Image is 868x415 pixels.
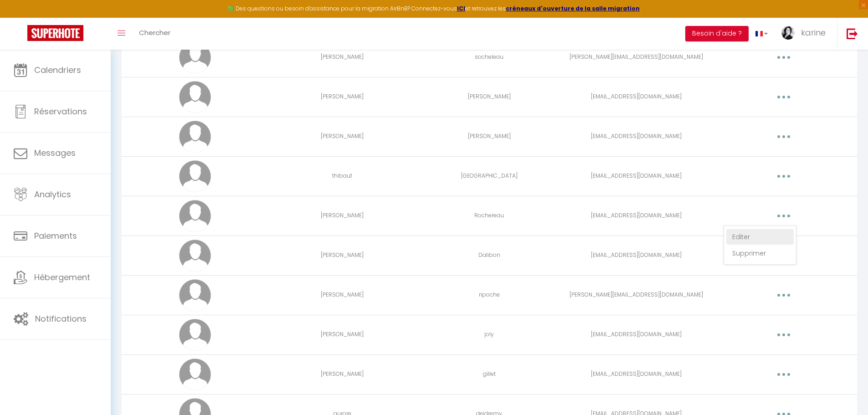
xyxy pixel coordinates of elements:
[781,26,795,40] img: ...
[775,18,837,50] a: ... karine
[416,236,563,275] td: Dalibon
[563,236,710,275] td: [EMAIL_ADDRESS][DOMAIN_NAME]
[563,196,710,236] td: [EMAIL_ADDRESS][DOMAIN_NAME]
[563,117,710,156] td: [EMAIL_ADDRESS][DOMAIN_NAME]
[35,313,87,324] span: Notifications
[416,156,563,196] td: [GEOGRAPHIC_DATA]
[179,160,211,192] img: avatar.png
[179,240,211,272] img: avatar.png
[179,81,211,113] img: avatar.png
[179,200,211,232] img: avatar.png
[179,41,211,73] img: avatar.png
[563,77,710,117] td: [EMAIL_ADDRESS][DOMAIN_NAME]
[269,354,416,394] td: [PERSON_NAME]
[34,64,81,76] span: Calendriers
[269,236,416,275] td: [PERSON_NAME]
[179,359,211,390] img: avatar.png
[506,5,640,12] a: créneaux d'ouverture de la salle migration
[34,106,87,117] span: Réservations
[801,27,826,38] span: karine
[269,156,416,196] td: thibaut
[416,37,563,77] td: socheleau
[179,121,211,153] img: avatar.png
[563,37,710,77] td: [PERSON_NAME][EMAIL_ADDRESS][DOMAIN_NAME]
[416,196,563,236] td: Rochereau
[27,25,83,41] img: Super Booking
[132,18,177,50] a: Chercher
[34,272,90,283] span: Hébergement
[7,4,35,31] button: Ouvrir le widget de chat LiveChat
[179,279,211,311] img: avatar.png
[269,117,416,156] td: [PERSON_NAME]
[269,37,416,77] td: [PERSON_NAME]
[563,275,710,315] td: [PERSON_NAME][EMAIL_ADDRESS][DOMAIN_NAME]
[416,275,563,315] td: ripoche
[269,275,416,315] td: [PERSON_NAME]
[685,26,749,41] button: Besoin d'aide ?
[416,315,563,354] td: joly
[416,77,563,117] td: [PERSON_NAME]
[416,354,563,394] td: gillet
[726,229,794,245] a: Editer
[269,315,416,354] td: [PERSON_NAME]
[269,77,416,117] td: [PERSON_NAME]
[726,246,794,261] a: Supprimer
[34,230,77,241] span: Paiements
[563,354,710,394] td: [EMAIL_ADDRESS][DOMAIN_NAME]
[416,117,563,156] td: [PERSON_NAME]
[563,156,710,196] td: [EMAIL_ADDRESS][DOMAIN_NAME]
[179,319,211,351] img: avatar.png
[847,28,858,39] img: logout
[34,189,71,200] span: Analytics
[457,5,465,12] a: ICI
[269,196,416,236] td: [PERSON_NAME]
[139,28,170,37] span: Chercher
[34,147,76,159] span: Messages
[563,315,710,354] td: [EMAIL_ADDRESS][DOMAIN_NAME]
